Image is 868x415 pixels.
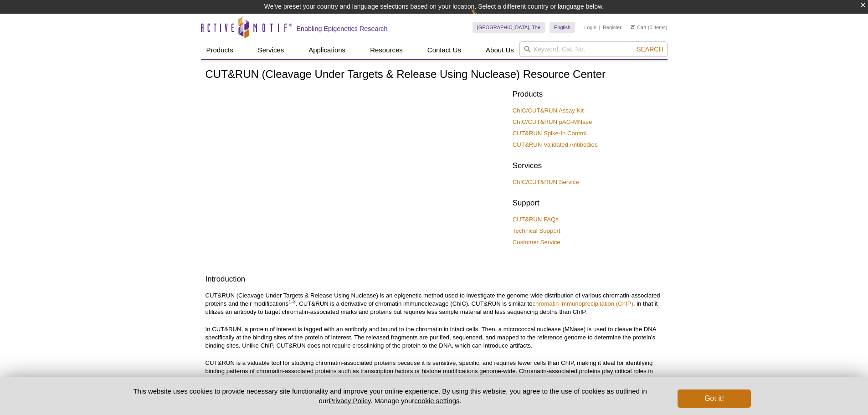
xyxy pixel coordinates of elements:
p: In CUT&RUN, a protein of interest is tagged with an antibody and bound to the chromatin in intact... [205,325,663,350]
h2: Products [513,89,663,100]
a: Resources [365,41,408,59]
a: ChIC/CUT&RUN pAG-MNase [513,118,592,126]
a: Technical Support [513,227,560,235]
a: CUT&RUN FAQs [513,215,559,224]
img: Change Here [471,7,495,28]
h2: Support [513,198,663,209]
iframe: [WEBINAR] Introduction to CUT&RUN [205,87,506,256]
a: CUT&RUN Spike-In Control [513,129,587,138]
button: cookie settings [414,397,459,405]
h1: CUT&RUN (Cleavage Under Targets & Release Using Nuclease) Resource Center [205,68,663,82]
a: Services [252,41,290,59]
h2: Introduction [205,274,663,285]
a: CUT&RUN Validated Antibodies [513,141,598,149]
span: Search [637,46,663,53]
a: chromatin immunoprecipitation (ChIP) [533,300,633,307]
a: Register [603,24,621,31]
p: CUT&RUN is a valuable tool for studying chromatin-associated proteins because it is sensitive, sp... [205,359,663,392]
a: Login [584,24,596,31]
a: Cart [631,24,647,31]
button: Search [634,45,666,53]
a: Customer Service [513,238,560,246]
a: About Us [480,41,519,59]
a: English [550,22,575,33]
p: This website uses cookies to provide necessary site functionality and improve your online experie... [118,386,663,405]
a: [GEOGRAPHIC_DATA], The [473,22,545,33]
a: Products [201,41,239,59]
input: Keyword, Cat. No. [519,41,668,57]
img: Your Cart [631,25,635,29]
a: ChIC/CUT&RUN Service [513,178,579,186]
a: Contact Us [422,41,467,59]
li: | [599,22,601,33]
h2: Enabling Epigenetics Research [297,25,388,33]
li: (0 items) [631,22,668,33]
a: Applications [303,41,351,59]
a: ChIC/CUT&RUN Assay Kit [513,107,584,115]
button: Got it! [678,389,750,408]
h2: Services [513,160,663,171]
p: CUT&RUN (Cleavage Under Targets & Release Using Nuclease) is an epigenetic method used to investi... [205,292,663,316]
a: Privacy Policy [329,397,370,405]
sup: 1-3 [288,299,296,304]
